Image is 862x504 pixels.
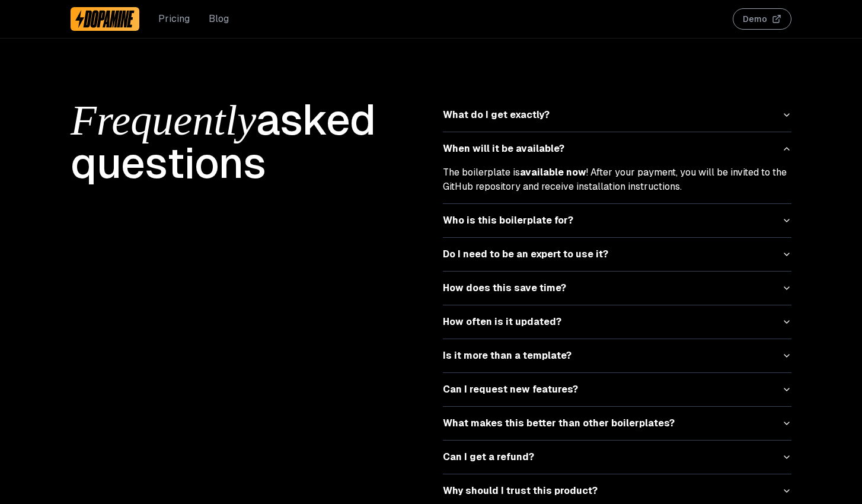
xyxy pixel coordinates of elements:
[443,132,791,165] button: When will it be available?
[443,98,791,132] button: What do I get exactly?
[443,272,791,305] button: How does this save time?
[75,9,135,28] img: Dopamine
[443,238,791,271] button: Do I need to be an expert to use it?
[443,373,791,406] button: Can I request new features?
[443,204,791,237] button: Who is this boilerplate for?
[443,305,791,339] button: How often is it updated?
[443,165,791,194] p: The boilerplate is ! After your payment, you will be invited to the GitHub repository and receive...
[158,12,190,26] a: Pricing
[71,97,256,144] span: Frequently
[443,339,791,372] button: Is it more than a template?
[443,165,791,203] div: When will it be available?
[71,98,419,184] h1: asked questions
[520,166,586,178] b: available now
[443,441,791,474] button: Can I get a refund?
[71,7,139,31] a: Dopamine
[443,407,791,440] button: What makes this better than other boilerplates?
[733,8,791,30] button: Demo
[209,12,229,26] a: Blog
